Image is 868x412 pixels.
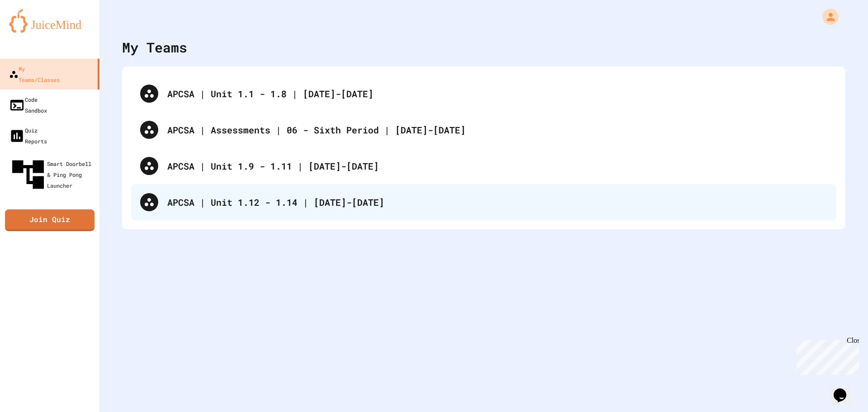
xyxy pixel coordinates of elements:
[167,159,827,173] div: APCSA | Unit 1.9 - 1.11 | [DATE]-[DATE]
[5,209,94,231] a: Join Quiz
[793,336,859,375] iframe: chat widget
[131,112,836,148] div: APCSA | Assessments | 06 - Sixth Period | [DATE]-[DATE]
[9,63,60,85] div: My Teams/Classes
[167,195,827,209] div: APCSA | Unit 1.12 - 1.14 | [DATE]-[DATE]
[131,76,836,112] div: APCSA | Unit 1.1 - 1.8 | [DATE]-[DATE]
[9,125,47,147] div: Quiz Reports
[9,9,90,33] img: logo-orange.svg
[9,94,47,116] div: Code Sandbox
[4,4,62,57] div: Chat with us now!Close
[131,148,836,184] div: APCSA | Unit 1.9 - 1.11 | [DATE]-[DATE]
[122,37,187,57] div: My Teams
[830,376,859,403] iframe: chat widget
[813,6,841,27] div: My Account
[9,156,96,194] div: Smart Doorbell & Ping Pong Launcher
[131,184,836,220] div: APCSA | Unit 1.12 - 1.14 | [DATE]-[DATE]
[167,123,827,137] div: APCSA | Assessments | 06 - Sixth Period | [DATE]-[DATE]
[167,87,827,100] div: APCSA | Unit 1.1 - 1.8 | [DATE]-[DATE]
